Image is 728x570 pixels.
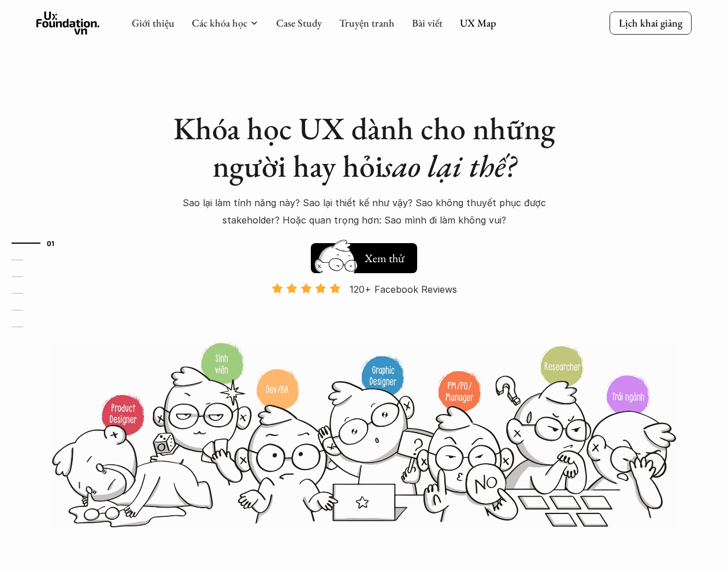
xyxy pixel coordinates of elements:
[47,239,55,247] strong: 01
[12,236,66,250] a: 01
[460,16,496,29] a: UX Map
[261,282,467,341] a: 120+ Facebook Reviews
[363,250,406,266] h5: Xem thử
[350,281,457,298] p: 120+ Facebook Reviews
[162,110,566,185] h1: Khóa học UX dành cho những người hay hỏi
[339,16,395,29] a: Truyện tranh
[311,237,417,273] a: Xem thử
[383,146,516,186] em: sao lại thế?
[412,16,443,29] a: Bài viết
[192,16,247,29] a: Các khóa học
[619,16,682,29] p: Lịch khai giảng
[610,12,692,34] a: Lịch khai giảng
[132,16,174,29] a: Giới thiệu
[276,16,322,29] a: Case Study
[162,194,566,229] p: Sao lại làm tính năng này? Sao lại thiết kế như vậy? Sao không thuyết phục được stakeholder? Hoặc...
